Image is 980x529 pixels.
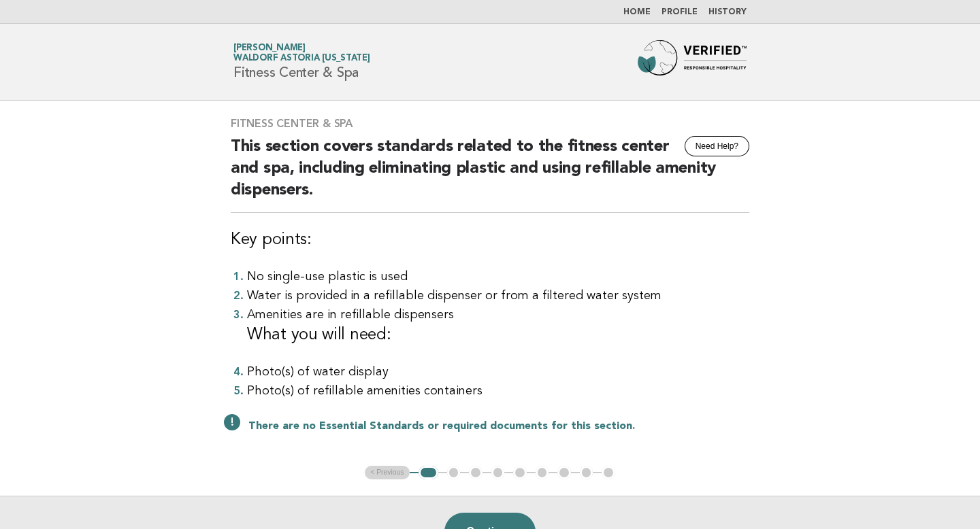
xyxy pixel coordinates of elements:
li: No single-use plastic is used [247,267,749,286]
h3: What you will need: [247,324,749,346]
button: Need Help? [685,136,749,156]
li: Amenities are in refillable dispensers [247,305,749,346]
a: Profile [661,8,698,16]
li: Photo(s) of water display [247,362,749,381]
h3: Fitness Center & Spa [231,117,749,131]
a: Home [623,8,651,16]
a: [PERSON_NAME]Waldorf Astoria [US_STATE] [233,44,370,63]
button: 1 [419,466,438,479]
h2: This section covers standards related to the fitness center and spa, including eliminating plasti... [231,136,749,213]
span: Waldorf Astoria [US_STATE] [233,54,370,63]
li: Photo(s) of refillable amenities containers [247,381,749,400]
h3: Key points: [231,229,749,251]
img: Forbes Travel Guide [638,40,747,84]
p: There are no Essential Standards or required documents for this section. [248,420,749,433]
h1: Fitness Center & Spa [233,44,370,80]
li: Water is provided in a refillable dispenser or from a filtered water system [247,286,749,305]
a: History [708,8,747,16]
